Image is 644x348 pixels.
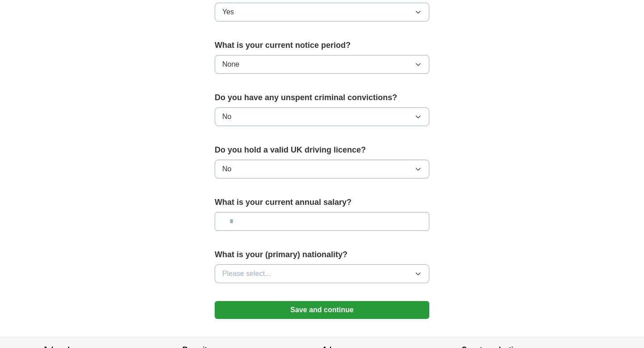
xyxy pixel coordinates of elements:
[222,7,234,17] span: Yes
[215,196,429,208] label: What is your current annual salary?
[222,164,231,174] span: No
[215,39,429,51] label: What is your current notice period?
[215,3,429,21] button: Yes
[215,264,429,283] button: Please select...
[222,111,231,122] span: No
[215,92,429,104] label: Do you have any unspent criminal convictions?
[215,160,429,178] button: No
[215,249,429,261] label: What is your (primary) nationality?
[215,107,429,126] button: No
[215,144,429,156] label: Do you hold a valid UK driving licence?
[222,268,271,279] span: Please select...
[215,55,429,74] button: None
[222,59,239,70] span: None
[215,301,429,319] button: Save and continue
